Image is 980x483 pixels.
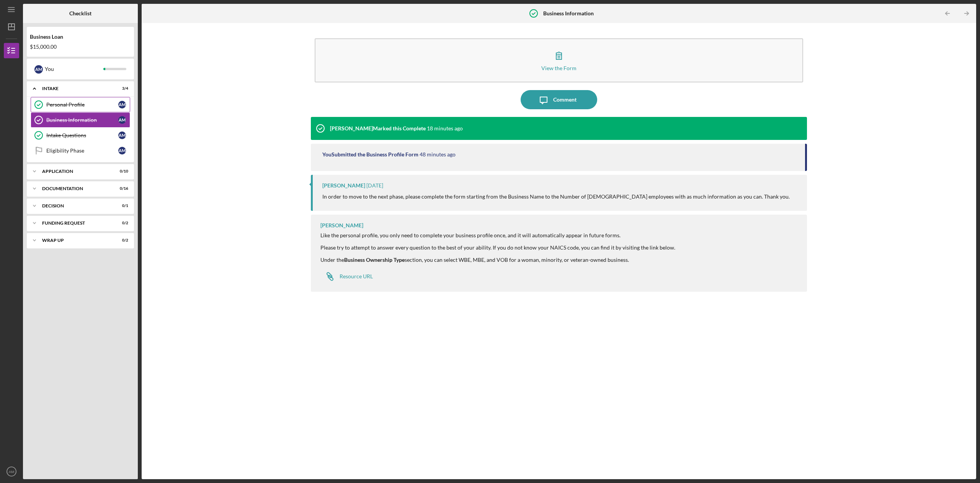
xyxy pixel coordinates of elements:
p: In order to move to the next phase, please complete the form starting from the Business Name to t... [322,192,790,201]
a: Eligibility PhaseAM [31,143,130,158]
strong: Business Ownership Type [344,256,405,263]
div: Eligibility Phase [46,148,118,154]
div: [PERSON_NAME] [320,222,363,228]
div: A M [34,65,43,74]
div: 0 / 10 [114,169,128,174]
a: Intake QuestionsAM [31,128,130,143]
div: Personal Profile [46,102,118,108]
div: Intake Questions [46,132,118,138]
div: Funding Request [42,221,109,225]
time: 2025-10-06 18:14 [427,125,463,131]
div: Business Information [46,117,118,123]
div: A M [118,101,126,108]
div: $15,000.00 [30,44,131,50]
a: Resource URL [320,269,373,284]
div: 0 / 2 [114,238,128,243]
button: View the Form [315,38,803,82]
a: Personal ProfileAM [31,97,130,112]
text: AM [9,470,14,474]
div: A M [118,116,126,124]
div: Intake [42,86,109,91]
div: You [45,62,103,76]
div: Comment [553,90,577,109]
div: Like the personal profile, you only need to complete your business profile once, and it will auto... [320,232,675,263]
div: You Submitted the Business Profile Form [322,151,418,158]
button: Comment [521,90,597,109]
a: Business InformationAM [31,112,130,128]
div: View the Form [541,65,577,71]
div: A M [118,147,126,154]
b: Business Information [543,10,594,16]
div: [PERSON_NAME] Marked this Complete [330,125,426,131]
div: Resource URL [340,273,373,279]
div: Wrap up [42,238,109,243]
div: A M [118,131,126,139]
div: Business Loan [30,34,131,40]
div: 3 / 4 [114,86,128,91]
b: Checklist [69,10,91,16]
time: 2025-10-06 17:44 [420,151,456,158]
div: Decision [42,204,109,208]
div: 0 / 2 [114,221,128,225]
time: 2025-10-02 15:35 [366,182,383,189]
div: 0 / 16 [114,186,128,191]
div: 0 / 1 [114,204,128,208]
div: Application [42,169,109,174]
div: Documentation [42,186,109,191]
button: AM [4,464,19,479]
div: [PERSON_NAME] [322,182,365,189]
